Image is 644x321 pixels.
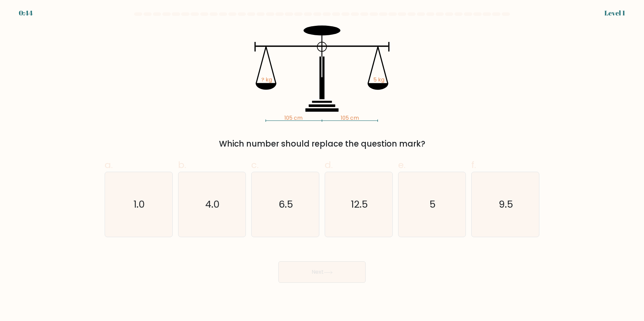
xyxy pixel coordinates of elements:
[19,8,33,18] div: 0:44
[373,76,384,84] tspan: 5 kg
[178,158,186,171] span: b.
[284,114,303,122] tspan: 105 cm
[398,158,406,171] span: e.
[251,158,259,171] span: c.
[105,158,113,171] span: a.
[471,158,476,171] span: f.
[278,261,366,283] button: Next
[133,198,145,211] text: 1.0
[604,8,625,18] div: Level 1
[325,158,333,171] span: d.
[351,198,368,211] text: 12.5
[429,198,436,211] text: 5
[279,198,293,211] text: 6.5
[499,198,513,211] text: 9.5
[205,198,220,211] text: 4.0
[341,114,359,122] tspan: 105 cm
[109,138,535,150] div: Which number should replace the question mark?
[261,76,272,84] tspan: ? kg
